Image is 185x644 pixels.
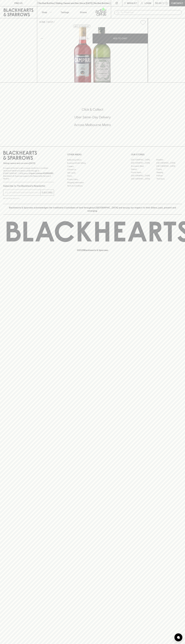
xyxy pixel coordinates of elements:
a: FAQ's [67,175,118,178]
a: Tastings [56,6,74,18]
p: Subscribe to The Blackhearts Newsletter [3,184,54,188]
a: [GEOGRAPHIC_DATA] [156,161,182,165]
p: Checkout [171,2,183,5]
a: Shipping Information [67,181,118,184]
a: Contact Us [67,168,118,171]
p: Blackhearts & Sparrows acknowledges the traditional Custodians of land throughout [GEOGRAPHIC_DAT... [5,206,180,212]
p: FIND US [14,2,23,5]
button: Add to wishlist [73,25,90,28]
div: Call to action block [3,97,182,141]
button: ADD TO CART [93,34,148,43]
p: Stores [80,11,87,14]
a: Prahran [156,174,182,177]
button: SUBSCRIBE [41,190,54,195]
button: Shop [37,6,56,18]
p: ADD TO CART [113,37,127,40]
button: Add to wishlist [139,19,147,26]
p: We will never spam you [3,197,54,200]
a: Privacy Policy [67,178,118,181]
a: [GEOGRAPHIC_DATA] [131,177,156,180]
img: 32366.png [37,27,148,82]
a: Geelong [156,171,182,174]
h5: Uber Same-Day Delivery [3,115,182,119]
a: Thornbury [156,177,182,180]
a: Fitzroy North [131,171,156,174]
h5: Across Melbourne Metro [3,123,182,127]
a: Stores [74,6,93,18]
p: Shop [42,11,47,14]
p: $0.00 [155,2,162,5]
p: OTHER AREAS [67,153,118,156]
a: [GEOGRAPHIC_DATA] [156,165,182,168]
a: [GEOGRAPHIC_DATA] [131,161,156,165]
a: HOME [39,21,45,23]
a: [GEOGRAPHIC_DATA] [131,174,156,177]
a: Business & Bulk Gifting [67,162,118,165]
a: Fitzroy [156,168,182,171]
p: Login [145,2,151,5]
p: It is against the law to sell or supply alcohol to, or to obtain alcohol on behalf of a person un... [3,167,54,180]
a: [GEOGRAPHIC_DATA] [131,158,156,161]
img: bubble-icon [177,636,180,639]
a: Terms & Conditions [67,184,118,187]
p: Sibling owned and run since [DATE] [3,162,54,165]
input: e.g. jane@blackheartsandsparrows.com.au [5,190,40,195]
a: Brunswick West [131,165,156,168]
p: Tastings [61,11,69,14]
input: Try "Pinot noir" [121,10,180,15]
a: Braddon [156,158,182,161]
p: Wishlist [127,2,137,5]
h5: Click & Collect [3,107,182,112]
a: Careers [67,165,118,168]
p: OUR STORES [131,153,182,156]
a: SHOP [47,21,53,23]
p: SUBSCRIBE [42,191,53,194]
a: Elwood [131,168,156,171]
a: Bottle Drop FAQ's [67,158,118,161]
strong: Liquor License #32064953 [29,172,53,174]
a: Gift Cards [67,171,118,174]
p: 0 [166,2,167,4]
